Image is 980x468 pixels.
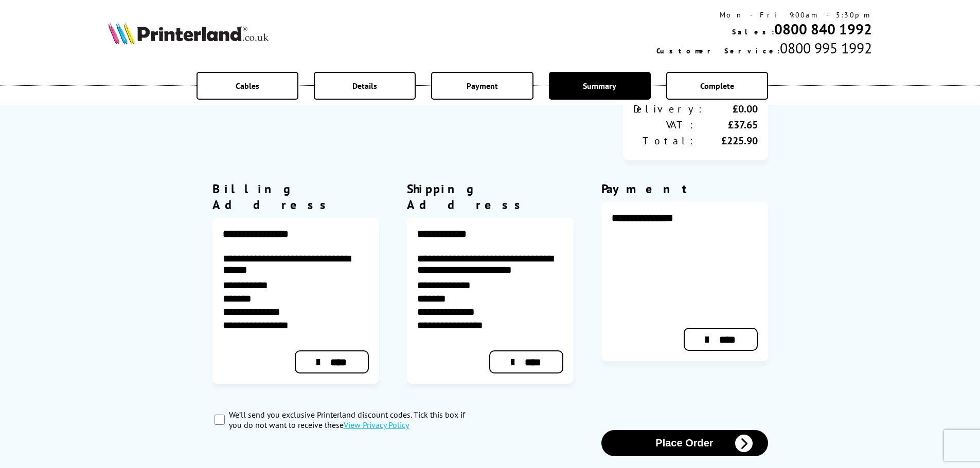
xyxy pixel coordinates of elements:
[236,81,259,91] span: Cables
[774,20,872,39] a: 0800 840 1992
[633,102,704,116] div: Delivery:
[407,181,574,213] div: Shipping Address
[633,118,696,132] div: VAT:
[212,181,379,213] div: Billing Address
[229,409,479,430] label: We’ll send you exclusive Printerland discount codes. Tick this box if you do not want to receive ...
[633,134,696,147] div: Total:
[704,102,758,116] div: £0.00
[583,81,616,91] span: Summary
[656,10,872,20] div: Mon - Fri 9:00am - 5:30pm
[696,118,758,132] div: £37.65
[656,46,780,55] span: Customer Service:
[700,81,734,91] span: Complete
[108,22,269,44] img: Printerland Logo
[352,81,377,91] span: Details
[467,81,498,91] span: Payment
[601,430,768,456] button: Place Order
[696,134,758,147] div: £225.90
[601,181,768,197] div: Payment
[344,420,409,430] a: modal_privacy
[732,27,774,36] span: Sales:
[780,39,872,58] span: 0800 995 1992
